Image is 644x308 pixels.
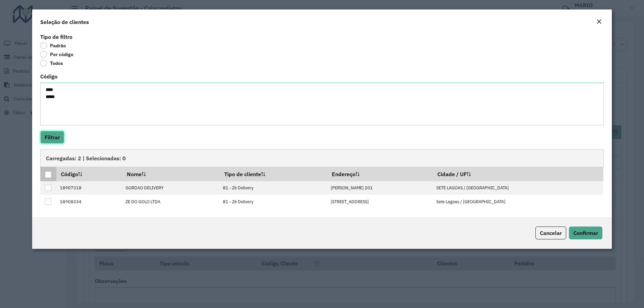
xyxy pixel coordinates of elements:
[40,33,72,41] label: Tipo de filtro
[327,195,433,209] td: [STREET_ADDRESS]
[327,181,433,195] td: [PERSON_NAME] 201
[573,230,598,236] span: Confirmar
[569,227,602,239] button: Confirmar
[122,181,220,195] td: GORDAO DELIVERY
[594,18,604,26] button: Close
[40,18,89,26] h4: Seleção de clientes
[122,167,220,181] th: Nome
[40,60,63,67] label: Todos
[56,195,122,209] td: 18908334
[40,72,57,80] label: Código
[220,167,327,181] th: Tipo de cliente
[56,167,122,181] th: Código
[56,181,122,195] td: 18907318
[540,230,562,236] span: Cancelar
[40,149,604,167] div: Carregadas: 2 | Selecionadas: 0
[327,167,433,181] th: Endereço
[40,51,73,58] label: Por código
[40,131,64,144] button: Filtrar
[122,195,220,209] td: ZE DO GOLO LTDA
[596,19,602,24] em: Fechar
[433,167,603,181] th: Cidade / UF
[433,195,603,209] td: Sete Lagoas / [GEOGRAPHIC_DATA]
[433,181,603,195] td: SETE LAGOAS / [GEOGRAPHIC_DATA]
[220,195,327,209] td: 81 - Zé Delivery
[220,181,327,195] td: 81 - Zé Delivery
[40,42,66,49] label: Padrão
[535,227,566,239] button: Cancelar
